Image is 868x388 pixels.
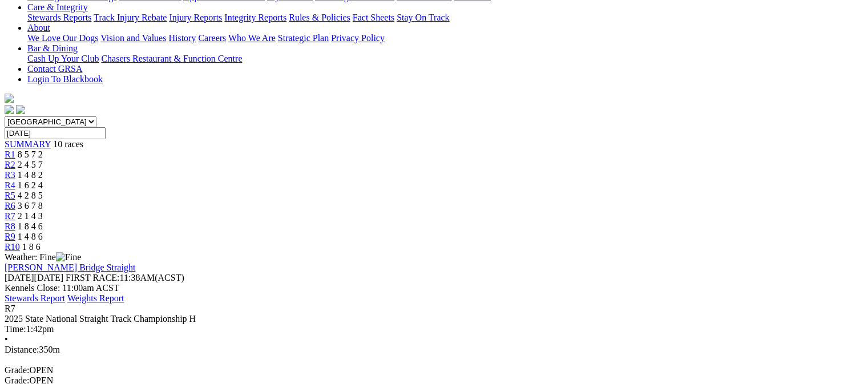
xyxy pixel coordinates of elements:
span: Weather: Fine [5,252,81,262]
a: R3 [5,170,15,180]
div: About [27,33,863,43]
a: Stewards Reports [27,13,91,22]
a: Fact Sheets [353,13,394,22]
span: 1 4 8 2 [18,170,43,180]
a: Cash Up Your Club [27,54,99,63]
span: 11:38AM(ACST) [66,273,184,282]
a: Weights Report [67,293,124,303]
span: • [5,334,8,344]
img: logo-grsa-white.png [5,94,14,103]
span: [DATE] [5,273,63,282]
a: Rules & Policies [289,13,350,22]
div: Kennels Close: 11:00am ACST [5,283,863,293]
a: Injury Reports [169,13,222,22]
span: 3 6 7 8 [18,201,43,211]
a: [PERSON_NAME] Bridge Straight [5,262,135,272]
a: R4 [5,180,15,190]
a: Vision and Values [100,33,166,43]
img: facebook.svg [5,105,14,114]
span: Time: [5,324,26,334]
img: Fine [56,252,81,262]
div: Bar & Dining [27,54,863,64]
span: 1 8 6 [22,242,41,252]
div: 2025 State National Straight Track Championship H [5,314,863,324]
a: Contact GRSA [27,64,82,74]
span: R7 [5,304,15,313]
span: 1 4 8 6 [18,232,43,241]
span: 1 6 2 4 [18,180,43,190]
span: Distance: [5,345,39,354]
a: R2 [5,160,15,169]
span: 4 2 8 5 [18,191,43,200]
span: 2 1 4 3 [18,211,43,221]
a: Privacy Policy [331,33,385,43]
span: [DATE] [5,273,34,282]
span: 8 5 7 2 [18,149,43,159]
a: Track Injury Rebate [94,13,167,22]
div: 350m [5,345,863,355]
div: 1:42pm [5,324,863,334]
a: Who We Are [228,33,276,43]
span: 10 races [53,139,83,149]
a: R5 [5,191,15,200]
a: R6 [5,201,15,211]
div: Care & Integrity [27,13,863,23]
a: Careers [198,33,226,43]
a: We Love Our Dogs [27,33,98,43]
a: Care & Integrity [27,2,88,12]
a: Bar & Dining [27,43,78,53]
a: R10 [5,242,20,252]
a: R7 [5,211,15,221]
a: R8 [5,221,15,231]
img: twitter.svg [16,105,25,114]
a: R1 [5,149,15,159]
a: R9 [5,232,15,241]
a: Login To Blackbook [27,74,103,84]
div: OPEN [5,375,863,386]
span: Grade: [5,365,30,375]
input: Select date [5,127,106,139]
span: FIRST RACE: [66,273,119,282]
span: 2 4 5 7 [18,160,43,169]
a: Strategic Plan [278,33,329,43]
a: Integrity Reports [224,13,286,22]
a: History [168,33,196,43]
a: Chasers Restaurant & Function Centre [101,54,242,63]
a: SUMMARY [5,139,51,149]
div: OPEN [5,365,863,375]
a: Stewards Report [5,293,65,303]
span: Grade: [5,375,30,385]
a: About [27,23,50,33]
span: 1 8 4 6 [18,221,43,231]
a: Stay On Track [397,13,449,22]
